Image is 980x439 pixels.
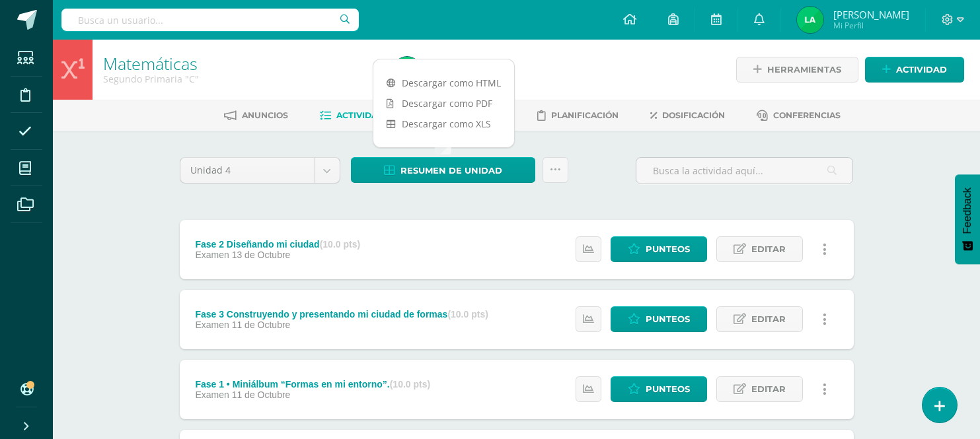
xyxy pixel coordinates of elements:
span: Anuncios [242,110,288,120]
span: Punteos [646,377,690,401]
div: Segundo Primaria 'C' [103,73,378,85]
a: Matemáticas [103,52,198,75]
a: Unidad 4 [180,158,340,183]
span: Examen [195,389,229,400]
span: Editar [751,377,786,401]
img: 9a1e7f6ee7d2d53670f65b8a0401b2da.png [394,57,420,83]
span: Planificación [551,110,619,120]
span: Punteos [646,307,690,331]
a: Descargar como XLS [373,114,514,134]
button: Feedback - Mostrar encuesta [955,174,980,264]
span: Unidad 4 [190,158,305,183]
a: Punteos [611,236,707,262]
span: Actividad [896,57,947,82]
a: Descargar como PDF [373,93,514,114]
span: Examen [195,250,229,260]
span: Punteos [646,237,690,261]
a: Punteos [611,306,707,332]
span: Feedback [961,187,973,234]
span: Actividades [336,110,395,120]
div: Fase 2 Diseñando mi ciudad [195,239,360,250]
h1: Matemáticas [103,54,378,73]
a: Actividades [320,105,395,126]
span: Herramientas [767,57,841,82]
strong: (10.0 pts) [320,239,360,250]
img: 9a1e7f6ee7d2d53670f65b8a0401b2da.png [797,7,823,33]
a: Conferencias [757,105,841,126]
span: Examen [195,320,229,330]
a: Resumen de unidad [351,157,535,183]
span: Mi Perfil [833,20,909,31]
div: Fase 3 Construyendo y presentando mi ciudad de formas [195,309,488,320]
input: Busca la actividad aquí... [636,158,852,184]
span: 13 de Octubre [232,250,291,260]
a: Planificación [537,105,619,126]
span: 11 de Octubre [232,320,291,330]
a: Anuncios [224,105,288,126]
span: Conferencias [773,110,841,120]
strong: (10.0 pts) [447,309,488,320]
span: [PERSON_NAME] [833,8,909,21]
a: Actividad [865,57,964,83]
span: Resumen de unidad [400,158,502,183]
input: Busca un usuario... [61,9,359,31]
a: Dosificación [650,105,725,126]
span: 11 de Octubre [232,389,291,400]
a: Punteos [611,376,707,402]
span: Editar [751,237,786,261]
a: Descargar como HTML [373,73,514,93]
span: Dosificación [662,110,725,120]
a: Herramientas [736,57,858,83]
div: Fase 1 • Miniálbum “Formas en mi entorno”. [195,379,430,389]
strong: (10.0 pts) [390,379,430,389]
span: Editar [751,307,786,331]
